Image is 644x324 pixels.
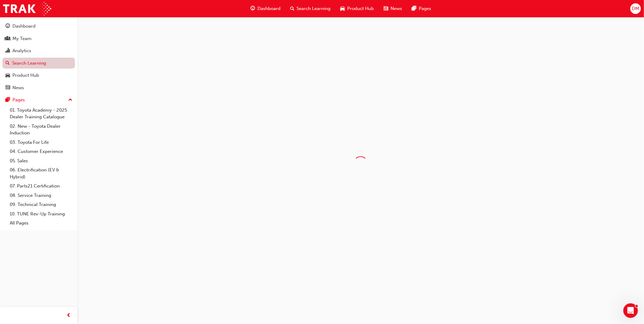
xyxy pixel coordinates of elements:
button: DM [630,3,641,14]
a: News [2,82,75,93]
div: Analytics [12,47,31,54]
span: pages-icon [5,97,10,103]
a: guage-iconDashboard [246,2,285,15]
button: Pages [2,94,75,106]
a: 06. Electrification (EV & Hybrid) [7,165,75,181]
a: 07. Parts21 Certification [7,181,75,191]
span: chart-icon [5,48,10,54]
span: car-icon [5,73,10,78]
span: search-icon [5,61,10,66]
span: Dashboard [257,5,280,12]
span: news-icon [384,5,388,12]
a: 01. Toyota Academy - 2025 Dealer Training Catalogue [7,106,75,122]
a: 02. New - Toyota Dealer Induction [7,122,75,138]
button: DashboardMy TeamAnalyticsSearch LearningProduct HubNews [2,19,75,94]
div: Pages [12,96,25,103]
a: Analytics [2,45,75,56]
a: My Team [2,33,75,44]
div: My Team [12,35,32,42]
a: 03. Toyota For Life [7,138,75,147]
img: Trak [3,2,51,15]
span: people-icon [5,36,10,42]
span: Search Learning [297,5,331,12]
div: Dashboard [12,23,35,30]
span: guage-icon [5,24,10,29]
span: prev-icon [67,312,71,319]
a: 05. Sales [7,156,75,166]
a: 04. Customer Experience [7,147,75,156]
a: 10. TUNE Rev-Up Training [7,209,75,219]
a: 08. Service Training [7,191,75,200]
a: 09. Technical Training [7,200,75,209]
a: news-iconNews [379,2,407,15]
a: search-iconSearch Learning [285,2,336,15]
a: Search Learning [2,58,75,69]
span: car-icon [340,5,345,12]
div: Product Hub [12,72,39,79]
iframe: Intercom live chat [623,303,638,318]
span: Product Hub [347,5,374,12]
span: guage-icon [250,5,255,12]
div: News [12,84,24,91]
span: News [391,5,402,12]
a: pages-iconPages [407,2,436,15]
span: up-icon [68,96,72,104]
span: search-icon [290,5,294,12]
span: Pages [419,5,431,12]
a: All Pages [7,218,75,228]
a: Dashboard [2,21,75,32]
span: news-icon [5,85,10,91]
span: pages-icon [412,5,417,12]
a: car-iconProduct Hub [336,2,379,15]
span: DM [632,5,639,12]
a: Product Hub [2,70,75,81]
